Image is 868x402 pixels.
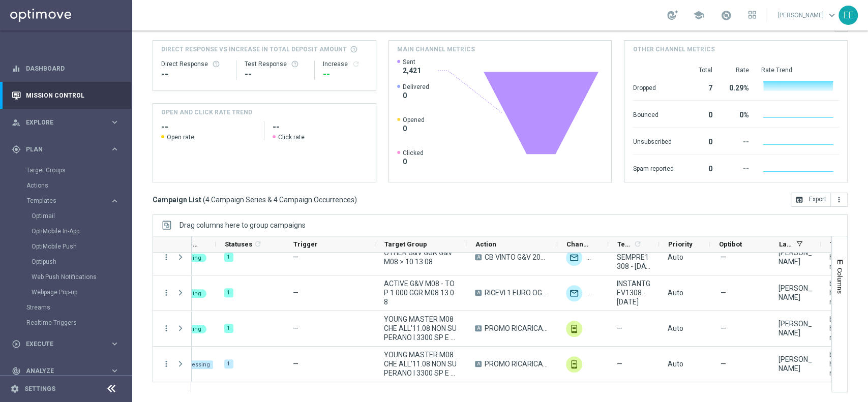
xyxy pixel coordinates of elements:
span: Auto [668,324,683,332]
div: Explore [12,118,110,127]
span: Calculate column [252,238,262,250]
div: Press SPACE to select this row. [153,347,192,382]
div: Templates [27,198,110,204]
span: Open rate [167,133,194,141]
button: person_search Explore keyboard_arrow_right [11,118,120,127]
span: Auto [668,253,683,261]
div: 1 [224,253,233,262]
i: refresh [254,240,262,248]
i: refresh [634,240,642,248]
a: Realtime Triggers [26,319,106,327]
h4: OPEN AND CLICK RATE TREND [161,108,252,117]
div: Row Groups [179,221,306,229]
button: equalizer Dashboard [11,65,120,73]
div: Mission Control [12,82,119,109]
i: play_circle_outline [12,339,21,349]
button: more_vert [162,288,171,297]
button: refresh [352,60,360,68]
span: school [693,10,704,21]
i: keyboard_arrow_right [110,339,119,349]
span: Target Group [384,240,427,248]
div: Templates [26,193,131,300]
div: Streams [26,300,131,315]
button: Mission Control [11,91,120,100]
span: ACTIVE G&V M08 - TOP 1.000 GGR M08 13.08 [384,279,458,306]
span: — [617,359,622,368]
div: Actions [26,178,131,193]
div: 0 [685,160,712,176]
i: open_in_browser [795,196,803,204]
button: track_changes Analyze keyboard_arrow_right [11,367,120,375]
div: Rate [724,66,749,74]
a: Settings [24,386,55,392]
span: Sent [403,58,421,66]
span: — [293,289,298,297]
div: Edoardo Ellena [779,248,812,266]
div: Optimail [32,208,131,224]
div: Web Push Notifications [32,269,131,285]
span: A [475,290,482,296]
span: bonus cash, up-selling, betting, cb ricarica + cb perso, top master [829,315,863,342]
button: play_circle_outline Execute keyboard_arrow_right [11,340,120,348]
div: Spam reported [633,160,673,176]
span: INSTANTGEV1308 - 13.08.2025 [617,279,650,306]
multiple-options-button: Export to CSV [791,195,848,203]
div: Optimail [566,285,582,301]
i: person_search [12,118,21,127]
button: Templates keyboard_arrow_right [26,197,120,205]
i: keyboard_arrow_right [110,196,119,206]
i: equalizer [12,64,21,73]
i: keyboard_arrow_right [110,366,119,376]
a: Webpage Pop-up [32,288,106,296]
a: OptiMobile In-App [32,227,106,235]
span: Opened [403,116,425,124]
span: Priority [668,240,693,248]
i: more_vert [835,196,843,204]
a: Optipush [32,258,106,266]
h2: -- [273,121,367,133]
span: RICEVI 1 EURO OGNI 15 EURO DI GIOCATO G&V FINO MAX 200 EURO - SPENDIBILE G&V [485,288,549,297]
span: Calculate column [632,238,642,250]
span: Clicked [403,149,424,157]
span: Processing [178,361,210,368]
span: bonus cash, up-selling, lotteries, cb perso + cb vinto, top master [829,243,863,271]
img: In-app Inbox [566,321,582,337]
span: Direct Response VS Increase In Total Deposit Amount [161,45,347,54]
button: more_vert [162,253,171,262]
a: Optimail [32,212,106,220]
span: — [721,359,726,368]
span: — [721,324,726,333]
div: -- [323,68,368,80]
div: Execute [12,339,110,349]
div: Dashboard [12,55,119,82]
span: bonus cash, up-selling, cb giocato, lotteries, top master [829,279,863,306]
div: Bounced [633,106,673,122]
span: Plan [26,146,110,152]
div: 1 [224,359,233,368]
span: Templates [617,240,632,248]
span: Columns [836,268,844,294]
i: track_changes [12,366,21,376]
div: -- [245,68,307,80]
button: more_vert [162,359,171,368]
img: Optimail [566,250,582,266]
div: OptiMobile In-App [32,224,131,239]
div: -- [724,160,749,176]
div: Test Response [245,60,307,68]
img: In-app Inbox [586,250,603,266]
span: 2,421 [403,66,421,75]
span: ( [203,195,205,204]
div: 7 [685,79,712,95]
div: 0.29% [724,79,749,95]
div: Unsubscribed [633,133,673,149]
div: Edoardo Ellena [779,319,812,337]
